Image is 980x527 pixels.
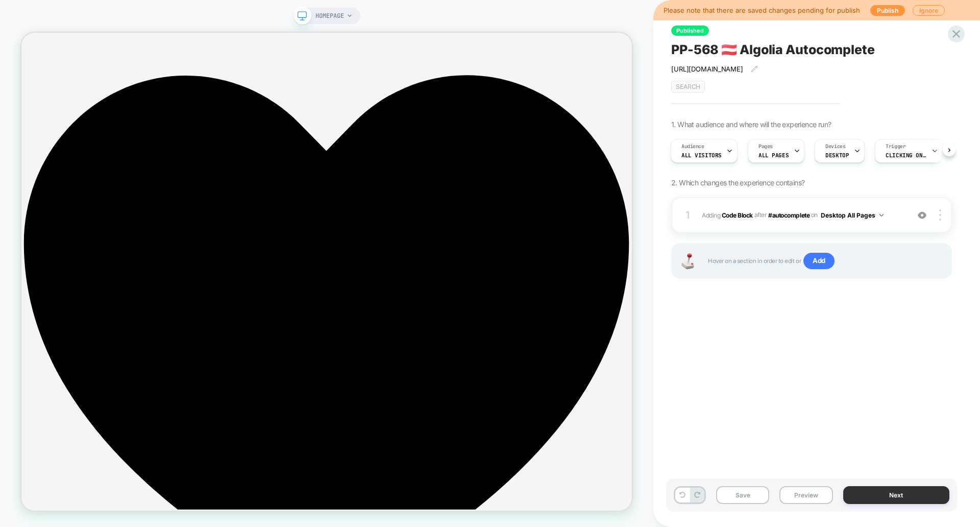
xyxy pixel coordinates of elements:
span: Adding [702,211,753,219]
div: 1 [682,206,693,224]
span: PP-568 🇦🇹 Algolia Autocomplete [671,42,875,57]
button: Publish [870,5,905,16]
span: on [811,209,818,221]
span: HOMEPAGE [315,8,344,24]
button: Preview [779,486,832,504]
span: Pages [758,143,773,150]
button: Ignore [913,5,945,16]
span: All Visitors [681,152,722,159]
img: down arrow [879,214,884,217]
img: Joystick [677,253,698,269]
b: Code Block [722,211,753,219]
img: crossed eye [918,211,926,220]
span: Trigger [886,143,905,150]
img: close [939,209,941,221]
span: SEARCH [671,81,705,92]
span: #autocomplete [768,211,810,219]
button: Next [843,486,950,504]
button: Save [716,486,769,504]
button: Desktop All Pages [821,209,884,222]
span: Published [671,26,709,36]
span: Devices [825,143,845,150]
span: [URL][DOMAIN_NAME] [671,65,743,73]
span: ALL PAGES [758,152,789,159]
span: Hover on a section in order to edit or [708,253,941,269]
span: AFTER [754,211,767,219]
span: Audience [681,143,704,150]
span: DESKTOP [825,152,849,159]
span: 1. What audience and where will the experience run? [671,120,831,129]
span: Clicking on .aa-Input [886,152,926,159]
span: Add [803,253,835,269]
span: 2. Which changes the experience contains? [671,178,804,187]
